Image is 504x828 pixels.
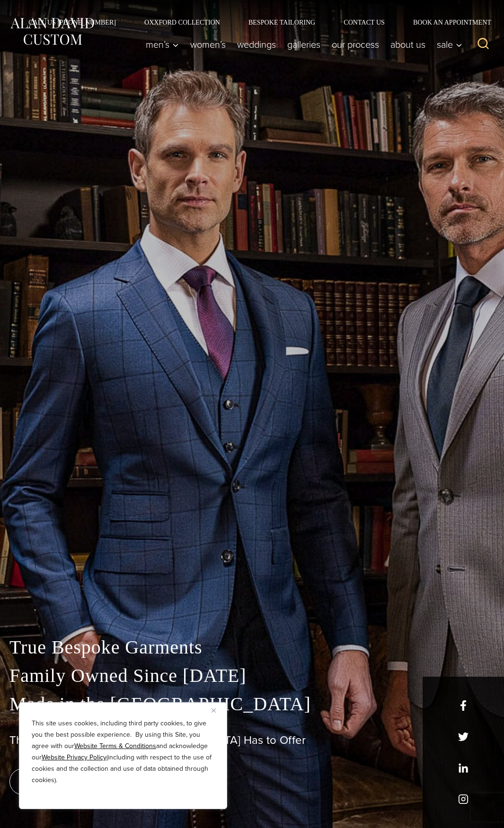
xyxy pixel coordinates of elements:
[14,19,130,26] a: Call Us [PHONE_NUMBER]
[74,741,156,751] a: Website Terms & Conditions
[231,35,282,54] a: weddings
[326,35,385,54] a: Our Process
[9,633,495,718] p: True Bespoke Garments Family Owned Since [DATE] Made in the [GEOGRAPHIC_DATA]
[399,19,495,26] a: Book an Appointment
[437,40,462,49] span: Sale
[212,708,216,713] img: Close
[185,35,231,54] a: Women’s
[32,718,214,786] p: This site uses cookies, including third party cookies, to give you the best possible experience. ...
[14,19,495,26] nav: Secondary Navigation
[329,19,399,26] a: Contact Us
[9,16,95,47] img: Alan David Custom
[146,40,179,49] span: Men’s
[140,35,467,54] nav: Primary Navigation
[130,19,234,26] a: Oxxford Collection
[9,733,495,747] h1: The Best Custom Suits [GEOGRAPHIC_DATA] Has to Offer
[212,705,223,716] button: Close
[42,752,106,762] a: Website Privacy Policy
[234,19,329,26] a: Bespoke Tailoring
[9,768,142,795] a: book an appointment
[282,35,326,54] a: Galleries
[472,33,495,56] button: View Search Form
[385,35,431,54] a: About Us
